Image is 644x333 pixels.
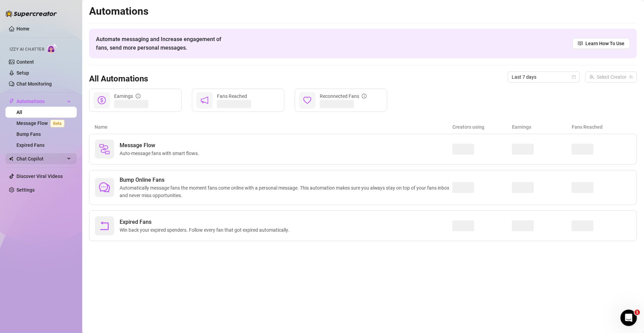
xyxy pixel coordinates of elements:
span: Win back your expired spenders. Follow every fan that got expired automatically. [120,226,292,234]
span: Message Flow [120,141,202,150]
span: Automatically message fans the moment fans come online with a personal message. This automation m... [120,184,452,199]
span: read [578,41,583,46]
span: rollback [99,220,110,231]
a: Settings [16,187,35,193]
img: Chat Copilot [9,156,13,161]
a: Chat Monitoring [16,81,52,87]
span: Learn How To Use [586,40,625,47]
span: Auto-message fans with smart flows. [120,150,202,157]
a: Home [16,26,29,31]
span: 1 [635,310,640,315]
span: Automations [16,96,65,107]
article: Name [95,123,453,131]
span: thunderbolt [9,99,14,104]
span: heart [303,96,312,104]
span: calendar [572,75,576,79]
span: comment [99,182,110,193]
span: Expired Fans [120,218,292,226]
article: Earnings [512,123,572,131]
span: Chat Copilot [16,153,65,164]
a: All [16,110,22,115]
div: Reconnected Fans [320,92,367,100]
a: Bump Fans [16,131,41,137]
h3: All Automations [89,74,148,85]
article: Fans Reached [572,123,632,131]
span: Bump Online Fans [120,176,452,184]
h2: Automations [89,5,637,18]
a: Learn How To Use [573,38,630,49]
span: Last 7 days [512,72,576,82]
iframe: Intercom live chat [621,310,637,326]
a: Content [16,59,34,65]
a: Discover Viral Videos [16,174,63,179]
a: Expired Fans [16,142,45,148]
a: Message FlowBeta [16,120,67,126]
img: AI Chatter [47,43,58,53]
span: info-circle [136,94,141,99]
span: Automate messaging and Increase engagement of fans, send more personal messages. [96,35,228,52]
div: Earnings [114,92,141,100]
article: Creators using [453,123,512,131]
span: notification [201,96,209,104]
span: Izzy AI Chatter [10,46,44,53]
span: dollar [98,96,106,104]
span: Fans Reached [217,93,247,99]
span: Beta [50,120,64,127]
span: team [629,75,633,79]
a: Setup [16,70,29,76]
span: info-circle [362,94,367,99]
img: logo-BBDzfeDw.svg [5,10,57,17]
img: svg%3e [99,144,110,155]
